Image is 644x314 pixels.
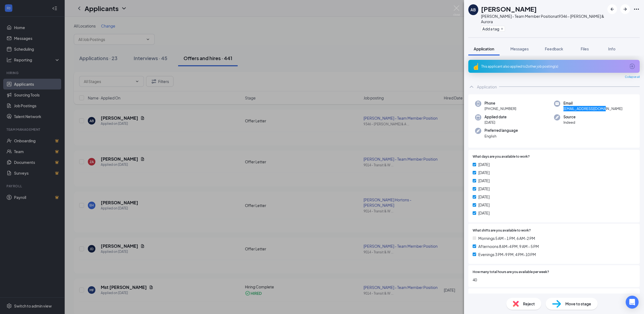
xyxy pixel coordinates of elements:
span: Indeed [563,120,576,125]
span: [DATE] [478,194,490,200]
span: [DATE] [478,186,490,192]
span: Reject [523,301,535,307]
button: PlusAdd a tag [481,26,505,32]
span: [EMAIL_ADDRESS][DOMAIN_NAME] [563,106,622,111]
span: Phone [484,101,516,106]
span: Applied date [484,114,507,120]
svg: Plus [500,27,504,30]
svg: ArrowCircle [629,63,635,70]
span: [DATE] [478,210,490,216]
span: Application [474,46,494,51]
span: Email [563,101,622,106]
span: 40 [473,277,635,283]
div: AB [470,7,476,12]
span: [PHONE_NUMBER] [484,106,516,111]
span: [DATE] [484,120,507,125]
svg: Ellipses [633,6,640,12]
span: Collapse all [625,75,640,79]
div: Open Intercom Messenger [626,296,639,309]
svg: ArrowRight [622,6,628,12]
h1: [PERSON_NAME] [481,4,537,13]
svg: ArrowLeftNew [609,6,615,12]
span: How many total hours are you available per week? [473,270,549,275]
span: What days are you available to work? [473,154,530,159]
span: [DATE] [478,202,490,208]
span: Files [581,46,589,51]
span: Preferred language [484,128,518,133]
span: Info [608,46,615,51]
span: Evenings 3 PM-9 PM, 4 PM-10 PM [478,251,536,257]
span: Feedback [545,46,563,51]
div: This applicant also applied to 2 other job posting(s) [481,64,626,69]
span: Have you worked for [PERSON_NAME] before? [473,293,546,298]
span: [DATE] [478,178,490,184]
button: ArrowLeftNew [607,4,617,14]
div: [PERSON_NAME] - Team Member Position at 9346 - [PERSON_NAME] & Aurora [481,13,605,24]
button: ArrowRight [620,4,630,14]
div: Application [477,84,497,89]
span: Mornings 5 AM - 1 PM, 6 AM-2 PM [478,235,535,241]
svg: ChevronUp [468,84,475,90]
span: Source [563,114,576,120]
span: What shifts are you available to work? [473,228,531,233]
span: [DATE] [478,161,490,167]
span: English [484,133,518,139]
span: [DATE] [478,170,490,175]
span: Afternoons 8 AM-4 PM, 9 AM - 5 PM [478,243,539,249]
span: Messages [510,46,529,51]
span: Move to stage [565,301,591,307]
